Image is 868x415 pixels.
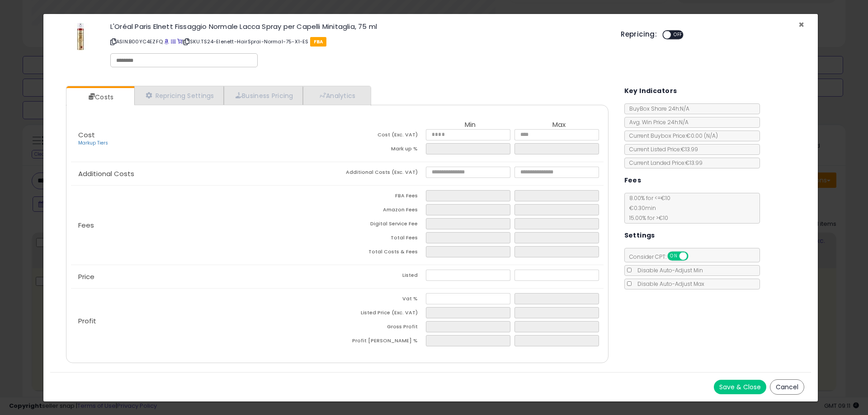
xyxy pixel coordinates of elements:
[303,86,370,105] a: Analytics
[624,85,677,97] h5: Key Indicators
[625,105,689,112] span: BuyBox Share 24h: N/A
[71,131,337,147] p: Cost
[625,118,689,126] span: Avg. Win Price 24h: N/A
[770,379,804,395] button: Cancel
[337,335,426,349] td: Profit [PERSON_NAME] %
[110,23,607,30] h3: L'Oréal Paris Elnett Fissaggio Normale Lacca Spray per Capelli Minitaglia, 75 ml
[514,121,603,129] th: Max
[337,246,426,260] td: Total Costs & Fees
[625,214,668,222] span: 15.00 % for > €10
[337,293,426,307] td: Vat %
[337,232,426,246] td: Total Fees
[337,218,426,232] td: Digital Service Fee
[337,143,426,157] td: Mark up %
[78,140,108,146] a: Markup Tiers
[224,86,303,105] a: Business Pricing
[633,266,703,274] span: Disable Auto-Adjust Min
[687,252,701,260] span: OFF
[71,317,337,325] p: Profit
[66,88,133,106] a: Costs
[625,253,700,261] span: Consider CPT:
[337,270,426,284] td: Listed
[71,170,337,177] p: Additional Costs
[624,175,642,186] h5: Fees
[625,204,656,212] span: €0.30 min
[71,273,337,280] p: Price
[426,121,514,129] th: Min
[171,38,176,45] a: All offer listings
[714,380,766,394] button: Save & Close
[337,129,426,143] td: Cost (Exc. VAT)
[686,132,718,140] span: €0.00
[668,252,679,260] span: ON
[671,31,685,39] span: OFF
[71,222,337,229] p: Fees
[624,230,655,241] h5: Settings
[625,145,698,153] span: Current Listed Price: €13.99
[310,37,327,47] span: FBA
[164,38,169,45] a: BuyBox page
[337,204,426,218] td: Amazon Fees
[337,321,426,335] td: Gross Profit
[110,34,607,49] p: ASIN: B00YC4EZFQ | SKU: TS24-Elenett-HairSprai-Normal-75-X1-ES
[625,159,703,167] span: Current Landed Price: €13.99
[704,132,718,140] span: ( N/A )
[134,86,224,105] a: Repricing Settings
[798,18,804,31] span: ×
[67,23,94,50] img: 31vQyU0ZsUL._SL60_.jpg
[177,38,182,45] a: Your listing only
[621,31,657,38] h5: Repricing:
[633,280,704,288] span: Disable Auto-Adjust Max
[625,194,670,222] span: 8.00 % for <= €10
[337,190,426,204] td: FBA Fees
[337,307,426,321] td: Listed Price (Exc. VAT)
[337,167,426,181] td: Additional Costs (Exc. VAT)
[625,132,718,140] span: Current Buybox Price:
